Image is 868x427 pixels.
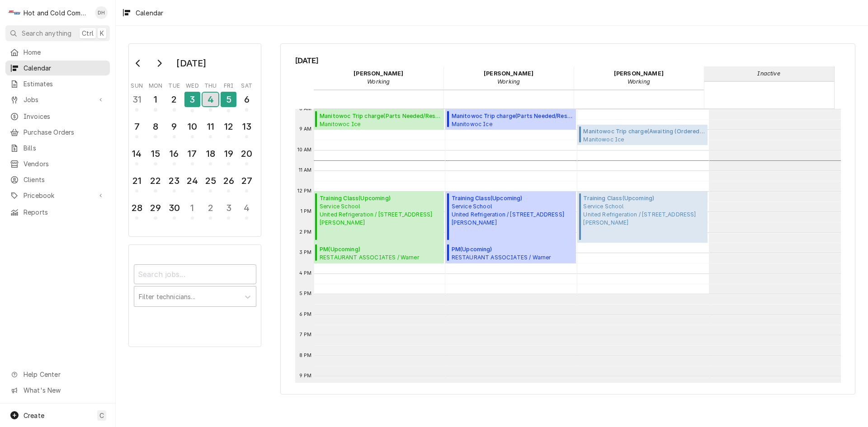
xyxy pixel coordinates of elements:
a: Vendors [5,156,110,171]
div: Manitowoc Trip charge(Parts Needed/Research)Manitowoc IceBaladi Coffee / [STREET_ADDRESS][PERSON_... [445,109,576,130]
span: Reports [24,207,105,217]
div: David Harris - Working [443,66,574,89]
span: 6 PM [297,311,314,318]
div: 31 [130,93,144,106]
div: [Service] Training Class Service School United Refrigeration / 1531 Marietta Blvd NW, Atlanta, GA... [445,192,576,243]
div: Hot and Cold Commercial Kitchens, Inc.'s Avatar [8,6,21,19]
div: 23 [167,174,181,188]
span: K [100,28,104,38]
div: DH [95,6,108,19]
a: Invoices [5,109,110,124]
span: PM ( Upcoming ) [320,245,427,253]
span: 4 PM [297,270,314,277]
span: 1 PM [298,208,314,215]
div: 3 [222,201,236,215]
span: 10 AM [295,146,314,154]
em: Inactive [757,70,780,77]
th: Sunday [128,79,146,90]
span: 3 PM [297,249,314,256]
strong: [PERSON_NAME] [614,70,664,77]
em: Working [627,78,650,85]
span: Training Class ( Upcoming ) [583,194,705,202]
span: Training Class ( Upcoming ) [320,194,441,202]
span: 8 AM [297,105,314,113]
span: Purchase Orders [24,127,105,137]
div: [Service] Training Class Service School United Refrigeration / 1531 Marietta Blvd NW, Atlanta, GA... [577,192,708,243]
div: Calendar Filters [134,256,256,316]
div: 4 [203,93,218,106]
div: 1 [185,201,199,215]
span: Pricebook [24,191,92,200]
div: PM(Upcoming)RESTAURANT ASSOCIATES / WarnerTechwood Market / [STREET_ADDRESS] [314,243,444,263]
div: 24 [185,174,199,188]
th: Saturday [238,79,256,90]
div: 3 [184,92,200,107]
div: 1 [148,93,162,106]
span: Manitowoc Ice Baladi Coffee / [STREET_ADDRESS][PERSON_NAME] [452,120,573,127]
span: Manitowoc Trip charge ( Parts Needed/Research ) [320,112,441,120]
div: 20 [240,147,254,160]
div: Calendar Filters [128,244,261,347]
a: Calendar [5,61,110,75]
span: 7 PM [297,331,314,338]
a: Estimates [5,76,110,91]
div: [Service] PM RESTAURANT ASSOCIATES / Warner Techwood Market / 1050 Techwood Dr, Atlanta, GA 30318... [445,243,576,263]
div: 19 [222,147,236,160]
span: Search anything [22,28,71,38]
strong: [PERSON_NAME] [484,70,533,77]
div: Calendar Day Picker [128,43,261,237]
div: 10 [185,120,199,133]
div: 28 [130,201,144,215]
div: Hot and Cold Commercial Kitchens, Inc. [24,8,90,18]
div: 16 [167,147,181,160]
span: 11 AM [297,167,314,174]
span: 5 PM [297,290,314,297]
div: Manitowoc Trip charge(Parts Needed/Research)Manitowoc IceBaladi Coffee / [STREET_ADDRESS][PERSON_... [314,109,444,130]
span: Create [24,412,44,419]
th: Wednesday [183,79,201,90]
div: Daryl Harris - Working [314,66,444,89]
div: 26 [222,174,236,188]
strong: [PERSON_NAME] [354,70,403,77]
div: Calendar Calendar [280,43,855,394]
span: Manitowoc Trip charge ( Awaiting (Ordered) Parts ) [583,127,705,136]
span: Clients [24,175,105,184]
span: Service School United Refrigeration / [STREET_ADDRESS][PERSON_NAME] [452,202,573,227]
div: 2 [203,201,217,215]
span: Bills [24,143,105,153]
a: Go to Pricebook [5,188,110,203]
span: Ctrl [82,28,94,38]
span: 9 AM [297,126,314,133]
div: 7 [130,120,144,133]
span: Calendar [24,63,105,73]
span: C [99,411,104,420]
div: 2 [167,93,181,106]
span: Training Class ( Upcoming ) [452,194,573,202]
a: Go to What's New [5,383,110,398]
a: Clients [5,172,110,187]
button: Go to previous month [129,56,147,70]
span: Help Center [24,370,104,379]
span: Service School United Refrigeration / [STREET_ADDRESS][PERSON_NAME] [320,202,441,227]
div: 29 [148,201,162,215]
span: Manitowoc Ice Baladi Coffee / [STREET_ADDRESS][PERSON_NAME] [320,120,441,127]
div: Jason Thomason - Working [574,66,704,89]
span: Home [24,47,105,57]
div: PM(Upcoming)RESTAURANT ASSOCIATES / WarnerTechwood Market / [STREET_ADDRESS] [445,243,576,263]
div: 25 [203,174,217,188]
a: Home [5,45,110,60]
div: Manitowoc Trip charge(Awaiting (Ordered) Parts)Manitowoc Ice[GEOGRAPHIC_DATA] ([GEOGRAPHIC_DATA])... [577,125,708,145]
span: Manitowoc Trip charge ( Parts Needed/Research ) [452,112,573,120]
div: [Service] Manitowoc Trip charge Manitowoc Ice Baladi Coffee / 3061 George Busbee Pkwy NW, Kennesa... [314,109,444,130]
a: Purchase Orders [5,125,110,140]
button: Search anythingCtrlK [5,25,110,41]
div: Daryl Harris's Avatar [95,6,108,19]
div: 12 [222,120,236,133]
div: [Service] Manitowoc Trip charge Manitowoc Ice Baladi Coffee / 3061 George Busbee Pkwy NW, Kennesa... [445,109,576,130]
th: Monday [146,79,165,90]
div: 18 [203,147,217,160]
div: 9 [167,120,181,133]
div: H [8,6,21,19]
input: Search jobs... [134,264,256,284]
div: 30 [167,201,181,215]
